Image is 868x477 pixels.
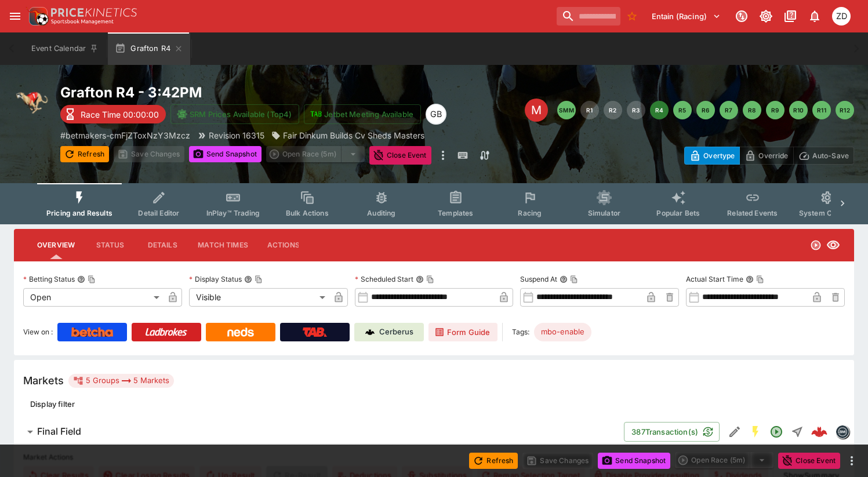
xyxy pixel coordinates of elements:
button: SGM Enabled [745,421,766,442]
button: Refresh [469,453,518,469]
button: Status [84,231,136,259]
button: R1 [580,101,599,119]
div: Zarne Dravitzki [832,7,851,26]
button: Suspend AtCopy To Clipboard [560,275,568,283]
h6: Final Field [37,425,81,438]
p: Overtype [703,150,735,162]
button: Copy To Clipboard [570,275,578,283]
label: View on : [23,323,53,341]
div: Open [23,288,164,307]
button: Connected to PK [731,6,752,27]
label: Tags: [512,323,529,341]
button: No Bookmarks [623,7,641,26]
div: split button [266,146,365,162]
button: Final Field [14,420,624,443]
span: System Controls [799,209,856,217]
button: Close Event [369,146,431,165]
button: Copy To Clipboard [88,275,96,283]
a: Cerberus [354,323,424,341]
svg: Visible [826,238,840,252]
button: Open [766,421,787,442]
span: Templates [438,209,473,217]
span: Pricing and Results [46,209,112,217]
img: PriceKinetics [51,8,137,17]
input: search [557,7,620,26]
button: Jetbet Meeting Available [304,104,421,124]
p: Copy To Clipboard [60,129,190,141]
button: open drawer [5,6,26,27]
button: R3 [627,101,645,119]
img: betmakers [836,425,849,438]
button: Send Snapshot [189,146,262,162]
h5: Markets [23,374,64,387]
a: 7035e7e5-8ac5-4f6a-817e-392407f76c0d [808,420,831,443]
p: Auto-Save [812,150,849,162]
button: R5 [673,101,692,119]
button: R2 [604,101,622,119]
button: SRM Prices Available (Top4) [170,104,299,124]
a: Form Guide [428,323,497,341]
img: jetbet-logo.svg [310,108,322,120]
p: Revision 16315 [209,129,264,141]
button: Actual Start TimeCopy To Clipboard [746,275,754,283]
button: Close Event [778,453,840,469]
div: Start From [684,147,854,165]
img: greyhound_racing.png [14,83,51,121]
button: Betting StatusCopy To Clipboard [77,275,85,283]
span: Related Events [727,209,778,217]
span: Bulk Actions [286,209,329,217]
img: Betcha [71,327,113,337]
button: Zarne Dravitzki [829,3,854,29]
img: Cerberus [365,327,375,337]
button: R6 [696,101,715,119]
button: Refresh [60,146,109,162]
p: Override [758,150,788,162]
button: more [845,454,859,468]
button: Override [739,147,793,165]
button: Documentation [780,6,801,27]
div: 5 Groups 5 Markets [73,374,169,388]
span: Simulator [588,209,620,217]
img: Ladbrokes [145,327,187,337]
svg: Open [769,425,783,439]
button: Details [136,231,188,259]
button: R11 [812,101,831,119]
img: TabNZ [303,327,327,337]
button: Display StatusCopy To Clipboard [244,275,252,283]
p: Actual Start Time [686,274,743,284]
div: Event type filters [37,183,831,224]
button: Toggle light/dark mode [756,6,776,27]
img: Sportsbook Management [51,19,114,24]
svg: Open [810,239,822,251]
button: R8 [743,101,761,119]
button: R7 [720,101,738,119]
p: Race Time 00:00:00 [81,108,159,121]
button: Copy To Clipboard [756,275,764,283]
button: Edit Detail [724,421,745,442]
button: Auto-Save [793,147,854,165]
button: Straight [787,421,808,442]
p: Suspend At [520,274,557,284]
img: Neds [227,327,253,337]
span: Racing [518,209,542,217]
button: Copy To Clipboard [426,275,434,283]
button: Grafton R4 [108,32,190,65]
div: split button [675,452,773,468]
p: Cerberus [379,326,413,338]
span: Auditing [367,209,395,217]
button: Match Times [188,231,257,259]
img: logo-cerberus--red.svg [811,424,827,440]
span: Detail Editor [138,209,179,217]
button: R4 [650,101,669,119]
div: betmakers [836,425,849,439]
button: Notifications [804,6,825,27]
button: SMM [557,101,576,119]
button: Display filter [23,395,82,413]
div: Visible [189,288,329,307]
button: Event Calendar [24,32,106,65]
span: InPlay™ Trading [206,209,260,217]
button: R12 [836,101,854,119]
div: Fair Dinkum Builds Cv Sheds Masters [271,129,424,141]
nav: pagination navigation [557,101,854,119]
span: mbo-enable [534,326,591,338]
